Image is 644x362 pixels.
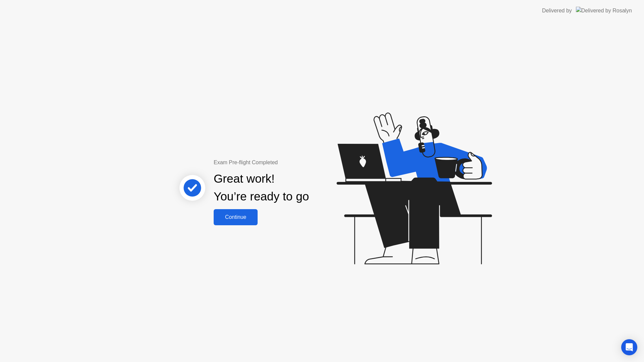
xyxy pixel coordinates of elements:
button: Continue [214,209,258,225]
div: Exam Pre-flight Completed [214,159,352,167]
img: Delivered by Rosalyn [576,7,632,14]
div: Continue [216,214,256,220]
div: Delivered by [542,7,572,15]
div: Great work! You’re ready to go [214,170,309,205]
div: Open Intercom Messenger [621,339,637,355]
